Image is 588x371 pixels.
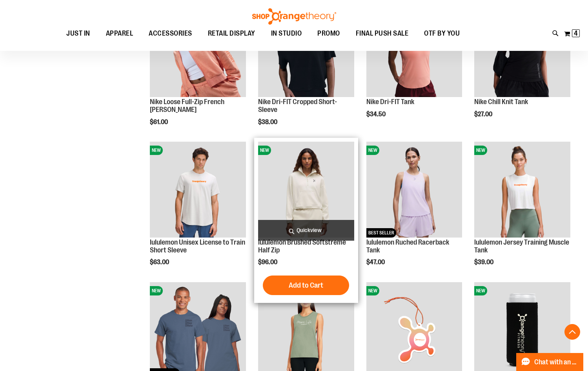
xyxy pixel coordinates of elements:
a: Quickview [258,220,354,241]
span: $61.00 [150,119,169,126]
img: lululemon Unisex License to Train Short Sleeve [150,142,246,238]
span: JUST IN [66,25,90,42]
span: $96.00 [258,259,279,266]
div: product [362,138,466,286]
span: $63.00 [150,259,170,266]
span: FINAL PUSH SALE [356,25,409,42]
span: $27.00 [474,111,493,118]
a: lululemon Jersey Training Muscle Tank [474,238,569,254]
a: Nike Chill Knit Tank [474,98,528,106]
span: OTF BY YOU [424,25,460,42]
span: 4 [574,29,578,37]
img: lululemon Jersey Training Muscle Tank [474,142,570,238]
span: $38.00 [258,119,279,126]
span: BEST SELLER [366,228,396,238]
img: Shop Orangetheory [251,8,337,25]
span: $47.00 [366,259,386,266]
a: lululemon Ruched Racerback TankNEWBEST SELLER [366,142,462,239]
button: Back To Top [564,324,580,340]
span: NEW [366,146,379,155]
a: lululemon Unisex License to Train Short SleeveNEW [150,142,246,239]
a: lululemon Jersey Training Muscle TankNEW [474,142,570,239]
span: APPAREL [106,25,133,42]
a: lululemon Brushed Softstreme Half ZipNEW [258,142,354,239]
button: Chat with an Expert [516,353,584,371]
a: Nike Loose Full-Zip French [PERSON_NAME] [150,98,224,113]
span: IN STUDIO [271,25,302,42]
span: RETAIL DISPLAY [208,25,255,42]
img: lululemon Ruched Racerback Tank [366,142,462,238]
div: product [254,138,358,303]
span: $34.50 [366,111,387,118]
span: ACCESSORIES [149,25,192,42]
span: Chat with an Expert [534,358,579,366]
a: lululemon Ruched Racerback Tank [366,238,449,254]
a: lululemon Brushed Softstreme Half Zip [258,238,346,254]
a: Nike Dri-FIT Tank [366,98,414,106]
img: lululemon Brushed Softstreme Half Zip [258,142,354,238]
a: Nike Dri-FIT Cropped Short-Sleeve [258,98,337,113]
div: product [146,138,250,286]
span: Add to Cart [289,281,323,290]
span: NEW [258,146,271,155]
a: lululemon Unisex License to Train Short Sleeve [150,238,245,254]
span: NEW [150,286,163,295]
div: product [470,138,574,286]
span: NEW [474,146,487,155]
span: NEW [474,286,487,295]
span: NEW [150,146,163,155]
span: NEW [366,286,379,295]
button: Add to Cart [263,276,349,295]
span: PROMO [317,25,340,42]
span: $39.00 [474,259,495,266]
